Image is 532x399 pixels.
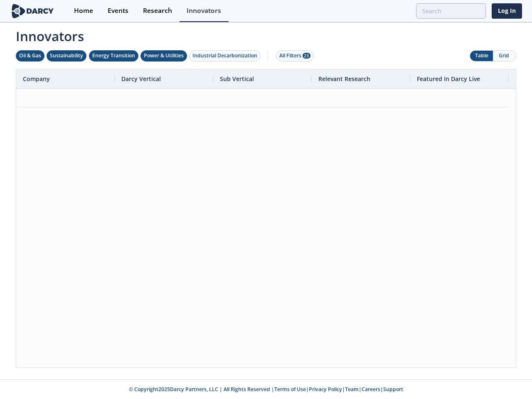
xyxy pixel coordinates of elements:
button: All Filters 23 [276,50,314,62]
a: Team [345,386,359,393]
button: Oil & Gas [16,50,44,62]
input: Advanced Search [416,3,486,19]
a: Careers [362,386,380,393]
div: Home [74,7,93,14]
button: Sustainability [47,50,86,62]
div: Oil & Gas [19,52,41,59]
div: Research [143,7,172,14]
a: Log In [492,3,522,19]
span: Company [23,75,50,83]
div: All Filters [279,52,310,59]
div: Power & Utilities [144,52,184,59]
button: Table [470,51,493,61]
div: Energy Transition [92,52,135,59]
span: Sub Vertical [220,75,254,83]
button: Grid [493,51,516,61]
span: 23 [303,53,310,59]
a: Terms of Use [274,386,306,393]
button: Power & Utilities [140,50,187,62]
span: Relevant Research [318,75,370,83]
span: Featured In Darcy Live [417,75,480,83]
div: Sustainability [50,52,83,59]
p: © Copyright 2025 Darcy Partners, LLC | All Rights Reserved | | | | | [12,386,520,393]
a: Support [383,386,403,393]
div: Industrial Decarbonization [192,52,257,59]
a: Privacy Policy [309,386,342,393]
button: Energy Transition [89,50,138,62]
div: Events [108,7,128,14]
button: Industrial Decarbonization [189,50,261,62]
span: Darcy Vertical [121,75,161,83]
span: Innovators [10,23,522,46]
div: Innovators [187,7,221,14]
img: logo-wide.svg [10,4,55,18]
